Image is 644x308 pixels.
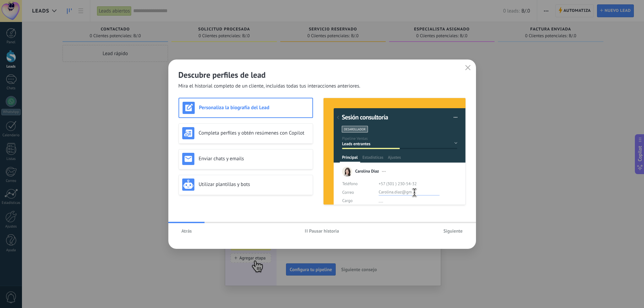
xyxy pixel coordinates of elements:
[182,229,192,233] span: Atrás
[199,104,309,111] h3: Personaliza la biografía del Lead
[199,156,309,162] h3: Enviar chats y emails
[302,226,342,236] button: Pausar historia
[199,130,309,136] h3: Completa perfiles y obtén resúmenes con Copilot
[178,83,360,90] span: Mira el historial completo de un cliente, incluidas todas tus interacciones anteriores.
[178,226,195,236] button: Atrás
[199,181,309,188] h3: Utilizar plantillas y bots
[309,229,339,233] span: Pausar historia
[178,70,466,80] h2: Descubre perfiles de lead
[440,226,466,236] button: Siguiente
[444,229,463,233] span: Siguiente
